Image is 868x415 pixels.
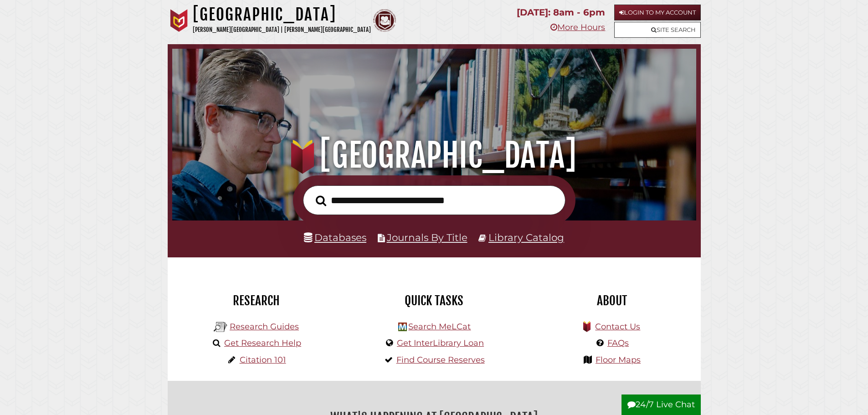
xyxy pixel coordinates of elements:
img: Calvin Theological Seminary [373,9,396,32]
a: Search MeLCat [408,322,471,332]
a: Get Research Help [224,338,301,348]
a: Find Course Reserves [396,355,485,365]
a: Library Catalog [488,231,564,243]
a: Databases [304,231,366,243]
a: Login to My Account [614,5,701,20]
h2: Research [175,293,339,308]
a: Get InterLibrary Loan [397,338,484,348]
h2: Quick Tasks [352,293,516,308]
p: [PERSON_NAME][GEOGRAPHIC_DATA] | [PERSON_NAME][GEOGRAPHIC_DATA] [193,25,371,35]
a: Citation 101 [240,355,286,365]
a: Contact Us [595,322,640,332]
a: More Hours [550,22,605,32]
a: Site Search [614,22,701,38]
img: Hekman Library Logo [214,320,227,334]
a: Floor Maps [596,355,641,365]
img: Calvin University [168,9,190,32]
a: FAQs [607,338,629,348]
img: Hekman Library Logo [398,323,407,331]
h1: [GEOGRAPHIC_DATA] [185,135,683,175]
button: Search [311,193,331,209]
p: [DATE]: 8am - 6pm [517,5,605,20]
h1: [GEOGRAPHIC_DATA] [193,5,371,25]
h2: About [530,293,694,308]
i: Search [316,195,326,206]
a: Research Guides [230,322,299,332]
a: Journals By Title [387,231,467,243]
